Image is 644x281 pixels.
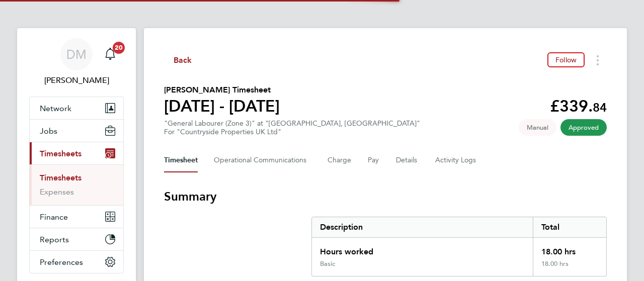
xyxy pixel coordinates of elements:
span: Follow [555,55,577,64]
a: Expenses [40,187,74,197]
div: For "Countryside Properties UK Ltd" [164,128,420,136]
div: Hours worked [312,238,533,260]
div: Basic [320,260,335,268]
h1: [DATE] - [DATE] [164,96,280,116]
span: Finance [40,212,68,222]
span: Danielle Murphy [29,74,124,86]
span: 20 [113,42,125,54]
button: Preferences [30,251,123,273]
div: 18.00 hrs [533,260,606,276]
div: 18.00 hrs [533,238,606,260]
button: Charge [328,148,352,172]
button: Jobs [30,120,123,142]
span: Timesheets [40,149,82,158]
div: Description [312,217,533,237]
span: Reports [40,235,69,244]
a: DM[PERSON_NAME] [29,38,124,86]
div: Summary [311,217,607,276]
button: Network [30,97,123,119]
button: Reports [30,228,123,250]
button: Operational Communications [214,148,311,172]
button: Timesheets [30,142,123,164]
app-decimal: £339. [550,97,607,116]
span: Jobs [40,126,57,136]
span: This timesheet was manually created. [519,119,556,136]
button: Details [396,148,419,172]
div: Timesheets [30,164,123,205]
span: Network [40,104,71,113]
h2: [PERSON_NAME] Timesheet [164,84,280,96]
span: This timesheet has been approved. [560,119,607,136]
span: DM [66,48,87,61]
button: Follow [547,52,585,67]
span: 84 [593,100,607,115]
button: Activity Logs [435,148,477,172]
div: Total [533,217,606,237]
span: Back [174,54,192,66]
button: Finance [30,206,123,228]
div: "General Labourer (Zone 3)" at "[GEOGRAPHIC_DATA], [GEOGRAPHIC_DATA]" [164,119,420,136]
button: Back [164,54,192,66]
a: 20 [100,38,120,70]
h3: Summary [164,189,607,205]
span: Preferences [40,257,83,267]
button: Pay [368,148,380,172]
button: Timesheets Menu [589,52,607,68]
a: Timesheets [40,173,82,182]
button: Timesheet [164,148,198,172]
